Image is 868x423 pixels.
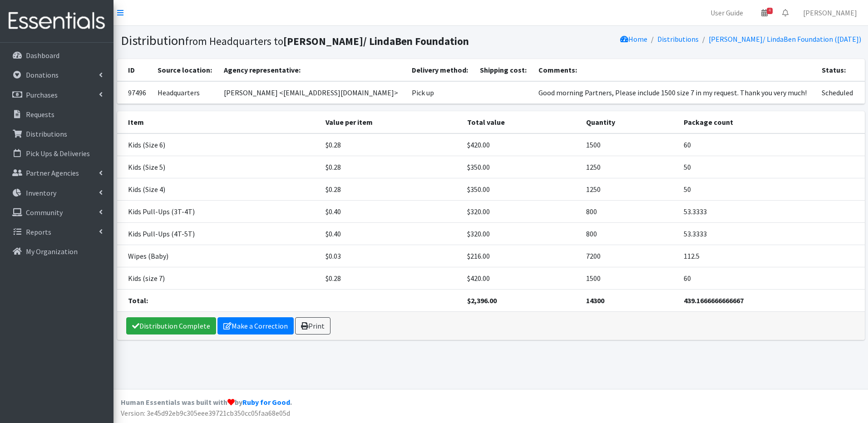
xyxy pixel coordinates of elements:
[117,133,320,156] td: Kids (Size 6)
[678,133,865,156] td: 60
[678,178,865,200] td: 50
[581,200,678,222] td: 800
[462,156,580,178] td: $350.00
[581,156,678,178] td: 1250
[4,184,110,202] a: Inventory
[185,34,469,48] small: from Headquarters to
[462,200,580,222] td: $320.00
[26,168,79,177] p: Partner Agencies
[117,245,320,267] td: Wipes (Baby)
[26,208,63,217] p: Community
[320,245,462,267] td: $0.03
[4,164,110,182] a: Partner Agencies
[218,59,406,81] th: Agency representative:
[462,178,580,200] td: $350.00
[218,81,406,104] td: [PERSON_NAME] <[EMAIL_ADDRESS][DOMAIN_NAME]>
[117,111,320,133] th: Item
[320,133,462,156] td: $0.28
[117,59,152,81] th: ID
[26,129,67,138] p: Distributions
[320,222,462,245] td: $0.40
[581,111,678,133] th: Quantity
[703,4,750,22] a: User Guide
[474,59,533,81] th: Shipping cost:
[620,34,647,44] a: Home
[586,296,604,305] strong: 14300
[4,6,110,36] img: HumanEssentials
[126,317,216,334] a: Distribution Complete
[581,267,678,289] td: 1500
[117,81,152,104] td: 97496
[406,81,474,104] td: Pick up
[709,34,861,44] a: [PERSON_NAME]/ LindaBen Foundation ([DATE])
[581,133,678,156] td: 1500
[4,203,110,221] a: Community
[320,267,462,289] td: $0.28
[796,4,864,22] a: [PERSON_NAME]
[533,81,816,104] td: Good morning Partners, Please include 1500 size 7 in my request. Thank you very much!
[462,222,580,245] td: $320.00
[242,398,290,407] a: Ruby for Good
[26,51,59,60] p: Dashboard
[26,188,56,197] p: Inventory
[767,8,773,14] span: 4
[26,149,90,158] p: Pick Ups & Deliveries
[128,296,148,305] strong: Total:
[26,70,59,79] p: Donations
[117,156,320,178] td: Kids (Size 5)
[754,4,775,22] a: 4
[4,66,110,84] a: Donations
[121,408,290,418] span: Version: 3e45d92eb9c305eee39721cb350cc05faa68e05d
[295,317,330,334] a: Print
[581,222,678,245] td: 800
[117,178,320,200] td: Kids (Size 4)
[462,111,580,133] th: Total value
[406,59,474,81] th: Delivery method:
[26,90,58,99] p: Purchases
[678,245,865,267] td: 112.5
[4,105,110,123] a: Requests
[117,200,320,222] td: Kids Pull-Ups (3T-4T)
[467,296,497,305] strong: $2,396.00
[320,200,462,222] td: $0.40
[657,34,699,44] a: Distributions
[217,317,294,334] a: Make a Correction
[581,245,678,267] td: 7200
[320,111,462,133] th: Value per item
[816,81,865,104] td: Scheduled
[26,247,78,256] p: My Organization
[121,33,488,49] h1: Distribution
[4,86,110,104] a: Purchases
[4,46,110,64] a: Dashboard
[678,267,865,289] td: 60
[678,111,865,133] th: Package count
[816,59,865,81] th: Status:
[678,200,865,222] td: 53.3333
[678,156,865,178] td: 50
[533,59,816,81] th: Comments:
[152,81,218,104] td: Headquarters
[462,245,580,267] td: $216.00
[684,296,744,305] strong: 439.1666666666667
[4,223,110,241] a: Reports
[320,178,462,200] td: $0.28
[581,178,678,200] td: 1250
[678,222,865,245] td: 53.3333
[462,133,580,156] td: $420.00
[26,227,51,236] p: Reports
[4,125,110,143] a: Distributions
[117,267,320,289] td: Kids (size 7)
[320,156,462,178] td: $0.28
[283,34,469,48] b: [PERSON_NAME]/ LindaBen Foundation
[152,59,218,81] th: Source location:
[4,144,110,162] a: Pick Ups & Deliveries
[26,110,54,119] p: Requests
[121,398,292,407] strong: Human Essentials was built with by .
[462,267,580,289] td: $420.00
[117,222,320,245] td: Kids Pull-Ups (4T-5T)
[4,242,110,261] a: My Organization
